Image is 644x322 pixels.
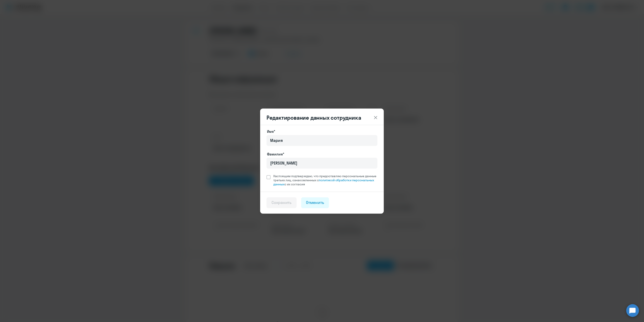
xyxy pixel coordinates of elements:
label: Фамилия* [267,151,284,157]
button: Отменить [301,197,329,208]
button: Сохранить [267,197,297,208]
a: политикой обработки персональных данных [273,178,374,186]
header: Редактирование данных сотрудника [260,114,384,121]
div: Сохранить [272,200,292,206]
span: Настоящим подтверждаю, что предоставляю персональные данные третьих лиц, ознакомленных с с их сог... [273,174,377,186]
div: Отменить [306,200,324,206]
